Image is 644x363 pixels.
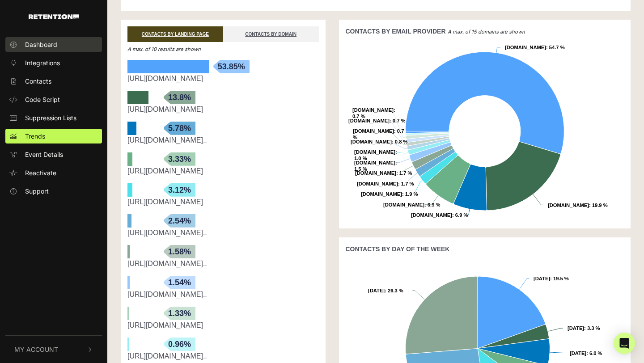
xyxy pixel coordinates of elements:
div: Open Intercom Messenger [614,333,635,354]
a: Integrations [5,55,102,70]
span: 13.8% [164,91,195,104]
text: : 1.0 % [354,149,397,161]
button: My Account [5,336,102,363]
div: https://www.pkgrills.com/accessories/ [127,320,319,331]
div: https://www.pkgrills.com/ [127,73,319,84]
text: : 26.3 % [368,288,403,293]
span: Integrations [25,58,60,68]
text: : 0.7 % [353,128,404,140]
div: https://www.pkgrills.com/the-all-new-original-pk300-grill-smoker-graphite/ [127,228,319,238]
span: Code Script [25,95,60,104]
span: 1.58% [164,245,195,258]
a: [URL][DOMAIN_NAME] [127,321,203,329]
span: 2.54% [164,214,195,228]
tspan: [DOMAIN_NAME] [355,170,396,176]
text: : 1.7 % [355,170,412,176]
tspan: [DATE] [368,288,385,293]
text: : 1.9 % [361,191,418,197]
a: [URL][DOMAIN_NAME].. [127,136,207,144]
em: A max. of 10 results are shown [127,46,201,52]
div: https://www.pkgrills.com/the-all-new-original-pk300af-grill-smoker-teal/ [127,289,319,300]
span: 53.85% [213,60,250,73]
a: [URL][DOMAIN_NAME] [127,167,203,175]
span: 0.96% [164,338,195,351]
img: Retention.com [29,14,79,19]
a: [URL][DOMAIN_NAME].. [127,229,207,236]
a: Contacts [5,74,102,89]
text: : 54.7 % [505,45,565,50]
span: Contacts [25,76,51,86]
tspan: [DOMAIN_NAME] [411,212,452,218]
text: : 0.7 % [352,107,395,119]
tspan: [DOMAIN_NAME] [352,107,394,113]
tspan: [DOMAIN_NAME] [383,202,424,207]
a: CONTACTS BY LANDING PAGE [127,26,223,42]
div: https://www.pkgrills.com/the-pk360-grill-smoker-classic-silver/ [127,258,319,269]
div: https://www.pkgrills.com/the-original-pktx-grill-smoker-classic-silver/ [127,135,319,146]
text: : 6.0 % [570,350,602,356]
span: Suppression Lists [25,113,76,122]
tspan: [DOMAIN_NAME] [361,191,402,197]
div: https://www.pkgrills.com/grills/ [127,197,319,207]
text: : 0.7 % [348,118,405,123]
strong: CONTACTS BY EMAIL PROVIDER [346,28,446,35]
span: 3.12% [164,183,195,197]
a: [URL][DOMAIN_NAME].. [127,291,207,298]
tspan: [DOMAIN_NAME] [354,149,395,155]
span: Reactivate [25,168,56,177]
a: [URL][DOMAIN_NAME] [127,106,203,113]
div: https://www.pkgrills.com/pkgo-w-flipkit/ [127,104,319,115]
tspan: [DOMAIN_NAME] [548,203,589,208]
tspan: [DOMAIN_NAME] [348,118,390,123]
text: : 19.9 % [548,203,608,208]
tspan: [DATE] [568,325,584,331]
a: [URL][DOMAIN_NAME].. [127,260,207,267]
span: 1.54% [164,276,195,289]
text: : 3.3 % [568,325,600,331]
span: Dashboard [25,40,57,49]
strong: CONTACTS BY DAY OF THE WEEK [346,245,450,253]
text: : 0.8 % [351,139,407,144]
a: Trends [5,129,102,144]
text: : 6.9 % [411,212,468,218]
span: 3.33% [164,152,195,166]
span: 5.78% [164,122,195,135]
span: My Account [14,345,58,354]
tspan: [DOMAIN_NAME] [505,45,546,50]
text: : 1.5 % [354,160,397,172]
text: : 19.5 % [534,276,569,281]
a: CONTACTS BY DOMAIN [223,26,319,42]
a: Suppression Lists [5,110,102,125]
tspan: [DOMAIN_NAME] [357,181,398,186]
a: [URL][DOMAIN_NAME] [127,198,203,206]
a: Code Script [5,92,102,107]
text: : 1.7 % [357,181,414,186]
span: Trends [25,131,45,141]
a: Support [5,184,102,198]
a: [URL][DOMAIN_NAME] [127,75,203,82]
tspan: [DOMAIN_NAME] [354,160,395,165]
tspan: [DOMAIN_NAME] [353,128,394,134]
div: https://www.pkgrills.com/the-pk360-grill-smoker-graphite/ [127,166,319,177]
text: : 6.9 % [383,202,440,207]
span: Support [25,186,49,196]
a: Event Details [5,147,102,162]
span: 1.33% [164,307,195,320]
a: Reactivate [5,165,102,180]
div: https://www.pkgrills.com/the-original-pktx-grill-smoker-graphite/ [127,351,319,362]
tspan: [DATE] [570,350,586,356]
a: Dashboard [5,37,102,52]
em: A max. of 15 domains are shown [448,29,525,35]
a: [URL][DOMAIN_NAME].. [127,352,207,360]
tspan: [DOMAIN_NAME] [351,139,392,144]
tspan: [DATE] [534,276,550,281]
span: Event Details [25,150,63,159]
